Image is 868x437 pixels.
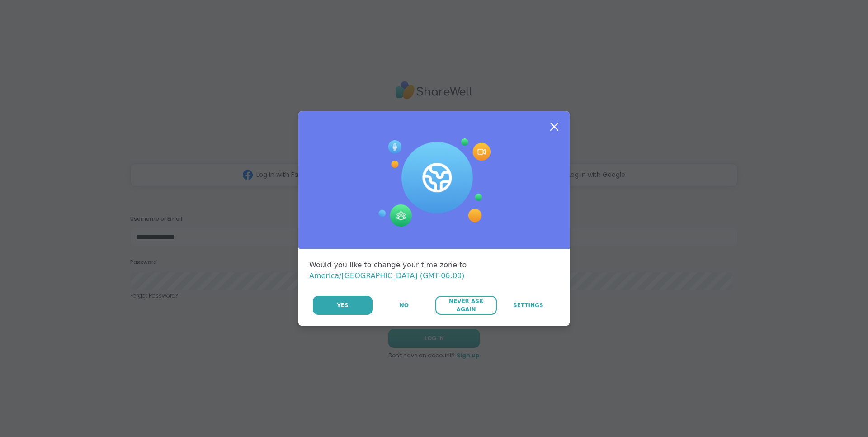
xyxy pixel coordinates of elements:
[309,271,465,280] span: America/[GEOGRAPHIC_DATA] (GMT-06:00)
[373,296,434,315] button: No
[400,301,409,309] span: No
[498,296,559,315] a: Settings
[513,301,543,309] span: Settings
[337,301,349,309] span: Yes
[309,260,559,281] div: Would you like to change your time zone to
[313,296,373,315] button: Yes
[377,138,491,227] img: Session Experience
[435,296,496,315] button: Never Ask Again
[440,297,492,313] span: Never Ask Again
